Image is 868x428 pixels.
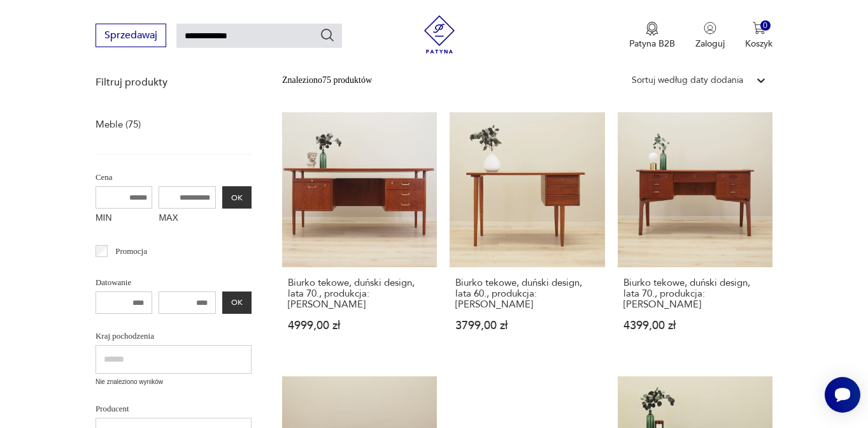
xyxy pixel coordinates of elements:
[96,209,153,229] label: MIN
[96,32,166,41] a: Sprzedawaj
[745,38,772,50] p: Koszyk
[159,209,216,229] label: MAX
[320,27,335,43] button: Szukaj
[96,329,252,343] p: Kraj pochodzenia
[222,291,252,314] button: OK
[623,277,767,310] h3: Biurko tekowe, duński design, lata 70., produkcja: [PERSON_NAME]
[96,115,141,133] a: Meble (75)
[618,112,772,356] a: Biurko tekowe, duński design, lata 70., produkcja: DaniaBiurko tekowe, duński design, lata 70., p...
[288,277,431,310] h3: Biurko tekowe, duński design, lata 70., produkcja: [PERSON_NAME]
[115,244,147,258] p: Promocja
[450,112,604,356] a: Biurko tekowe, duński design, lata 60., produkcja: DaniaBiurko tekowe, duński design, lata 60., p...
[282,112,437,356] a: Biurko tekowe, duński design, lata 70., produkcja: DaniaBiurko tekowe, duński design, lata 70., p...
[96,170,252,184] p: Cena
[646,22,658,36] img: Ikona medalu
[695,38,725,50] p: Zaloguj
[753,22,765,34] img: Ikona koszyka
[760,20,771,31] div: 0
[222,186,252,209] button: OK
[629,22,675,50] button: Patyna B2B
[96,75,252,89] p: Filtruj produkty
[623,320,767,331] p: 4399,00 zł
[632,73,743,87] div: Sortuj według daty dodania
[629,22,675,50] a: Ikona medaluPatyna B2B
[420,15,459,54] img: Patyna - sklep z meblami i dekoracjami vintage
[96,24,166,47] button: Sprzedawaj
[96,402,252,416] p: Producent
[455,320,599,331] p: 3799,00 zł
[704,22,716,34] img: Ikonka użytkownika
[96,377,252,387] p: Nie znaleziono wyników
[695,22,725,50] button: Zaloguj
[629,38,675,50] p: Patyna B2B
[288,320,431,331] p: 4999,00 zł
[455,277,599,310] h3: Biurko tekowe, duński design, lata 60., produkcja: [PERSON_NAME]
[282,73,372,87] div: Znaleziono 75 produktów
[825,377,860,413] iframe: Smartsupp widget button
[96,276,252,290] p: Datowanie
[745,22,772,50] button: 0Koszyk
